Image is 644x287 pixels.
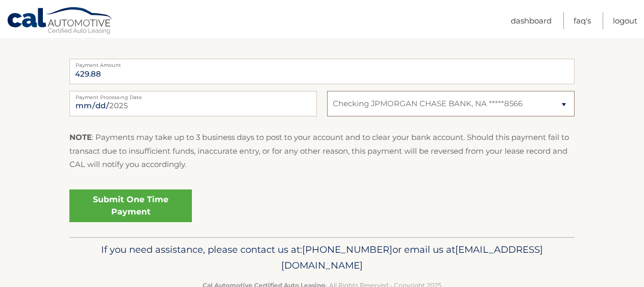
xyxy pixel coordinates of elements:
[7,7,114,36] a: Cal Automotive
[69,59,575,84] input: Payment Amount
[511,12,552,29] a: Dashboard
[69,189,192,222] a: Submit One Time Payment
[69,91,317,99] label: Payment Processing Date
[302,244,392,255] span: [PHONE_NUMBER]
[69,131,575,171] p: : Payments may take up to 3 business days to post to your account and to clear your bank account....
[574,12,591,29] a: FAQ's
[69,132,92,142] strong: NOTE
[69,91,317,116] input: Payment Date
[613,12,637,29] a: Logout
[76,242,568,274] p: If you need assistance, please contact us at: or email us at
[69,59,575,67] label: Payment Amount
